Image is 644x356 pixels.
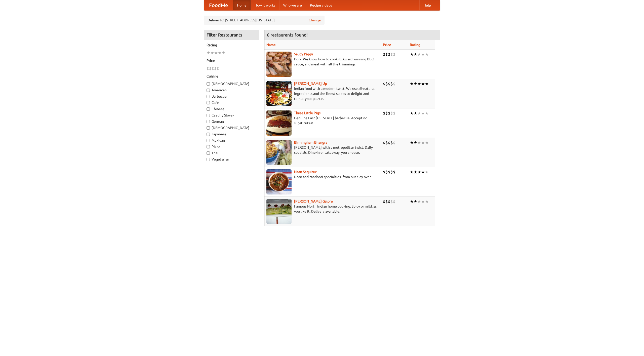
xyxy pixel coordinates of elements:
[207,58,256,63] h5: Price
[419,0,435,10] a: Help
[212,66,214,71] li: $
[414,199,417,204] li: ★
[266,115,379,126] p: Genuine East [US_STATE] barbecue. Accept no substitutes!
[383,110,385,116] li: $
[294,140,327,144] a: Birmingham Bhangra
[393,199,395,204] li: $
[421,199,425,204] li: ★
[207,133,210,136] input: Japanese
[410,169,414,175] li: ★
[207,132,256,137] label: Japanese
[266,145,379,155] p: [PERSON_NAME] with a metropolitan twist. Daily specials. Dine-in or takeaway, you choose.
[393,52,395,57] li: $
[410,140,414,145] li: ★
[214,66,217,71] li: $
[279,0,306,10] a: Who we are
[390,140,393,145] li: $
[207,125,256,130] label: [DEMOGRAPHIC_DATA]
[266,174,379,179] p: Naan and tandoori specialties, from our clay oven.
[388,110,390,116] li: $
[207,144,256,149] label: Pizza
[207,66,209,71] li: $
[207,150,256,155] label: Thai
[425,199,429,204] li: ★
[306,0,336,10] a: Recipe videos
[294,199,333,203] a: [PERSON_NAME] Galore
[417,110,421,116] li: ★
[294,52,313,56] a: Saucy Piggy
[207,43,256,48] h5: Rating
[390,52,393,57] li: $
[417,169,421,175] li: ★
[393,110,395,116] li: $
[207,82,210,86] input: [DEMOGRAPHIC_DATA]
[385,169,388,175] li: $
[385,52,388,57] li: $
[421,140,425,145] li: ★
[294,82,327,86] b: [PERSON_NAME] Up
[207,145,210,148] input: Pizza
[393,169,395,175] li: $
[385,140,388,145] li: $
[207,106,256,111] label: Chinese
[214,50,218,56] li: ★
[207,113,256,118] label: Czech / Slovak
[207,107,210,111] input: Chinese
[414,81,417,87] li: ★
[204,16,325,25] div: Deliver to: [STREET_ADDRESS][US_STATE]
[425,110,429,116] li: ★
[266,140,292,165] img: bhangra.jpg
[222,50,225,56] li: ★
[410,81,414,87] li: ★
[417,199,421,204] li: ★
[233,0,251,10] a: Home
[425,52,429,57] li: ★
[207,74,256,79] h5: Cuisine
[294,170,316,174] a: Naan Sequitur
[390,169,393,175] li: $
[414,169,417,175] li: ★
[218,50,222,56] li: ★
[207,151,210,155] input: Thai
[410,52,414,57] li: ★
[383,140,385,145] li: $
[425,140,429,145] li: ★
[209,66,212,71] li: $
[207,126,210,130] input: [DEMOGRAPHIC_DATA]
[393,81,395,87] li: $
[217,66,219,71] li: $
[390,81,393,87] li: $
[414,52,417,57] li: ★
[207,120,210,123] input: German
[207,95,210,98] input: Barbecue
[417,140,421,145] li: ★
[410,110,414,116] li: ★
[390,199,393,204] li: $
[207,81,256,86] label: [DEMOGRAPHIC_DATA]
[294,111,320,115] a: Three Little Pigs
[266,52,292,77] img: saucy.jpg
[207,138,256,143] label: Mexican
[421,169,425,175] li: ★
[390,110,393,116] li: $
[385,110,388,116] li: $
[388,169,390,175] li: $
[417,52,421,57] li: ★
[383,43,391,47] a: Price
[207,88,256,93] label: American
[266,81,292,106] img: curryup.jpg
[266,199,292,224] img: currygalore.jpg
[251,0,279,10] a: How it works
[309,18,321,23] a: Change
[414,140,417,145] li: ★
[266,169,292,194] img: naansequitur.jpg
[421,52,425,57] li: ★
[421,81,425,87] li: ★
[207,157,256,162] label: Vegetarian
[266,57,379,67] p: Pork. We know how to cook it. Award-winning BBQ sauce, and meat with all the trimmings.
[383,52,385,57] li: $
[266,86,379,101] p: Indian food with a modern twist. We use all-natural ingredients and the finest spices to delight ...
[383,199,385,204] li: $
